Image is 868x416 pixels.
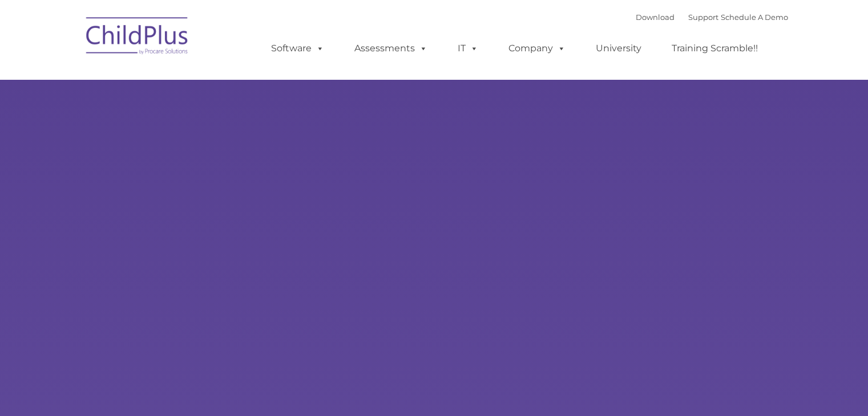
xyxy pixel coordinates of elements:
a: IT [446,37,490,60]
a: Support [688,13,718,22]
a: Training Scramble!! [660,37,769,60]
a: University [584,37,653,60]
a: Assessments [343,37,439,60]
a: Download [636,13,675,22]
a: Software [260,37,336,60]
a: Schedule A Demo [721,13,788,22]
a: Company [497,37,577,60]
img: ChildPlus by Procare Solutions [80,9,195,66]
font: | [636,13,788,22]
